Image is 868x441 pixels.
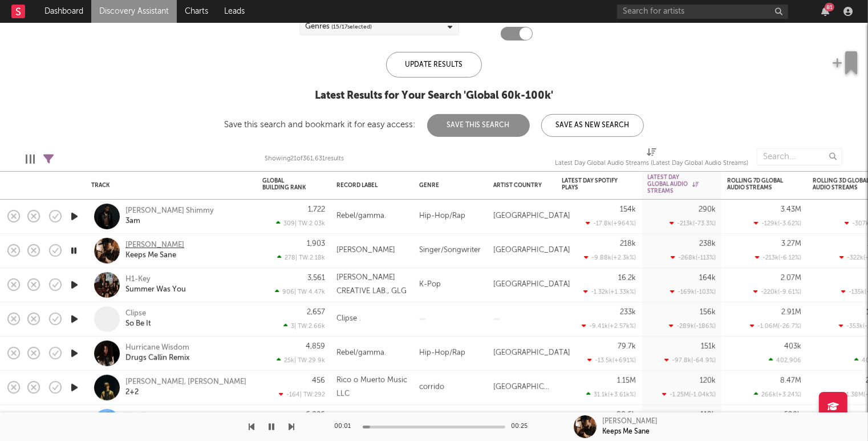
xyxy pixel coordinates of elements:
[125,411,149,422] a: Mon7a
[225,89,644,103] div: Latest Results for Your Search ' Global 60k-100k '
[586,391,636,398] div: 31.1k ( +3.61k % )
[125,250,176,261] a: Keeps Me Sane
[555,157,748,171] div: Latest Day Global Audio Streams (Latest Day Global Audio Streams)
[265,152,344,166] div: Showing 21 of 361,631 results
[306,411,325,419] div: 6,026
[125,206,214,216] a: [PERSON_NAME] Shimmy
[781,206,801,213] div: 3.43M
[306,20,372,34] div: Genres
[541,114,644,137] button: Save As New Search
[769,357,801,364] div: 402,906
[465,13,569,27] label: Exclude Lofi / Instrumental Labels
[125,274,151,285] a: H1-Key
[43,143,54,176] div: Filters(1 filter active)
[562,177,619,191] div: Latest Day Spotify Plays
[670,288,716,296] div: -169k ( -103 % )
[670,220,716,227] div: -213k ( -73.3 % )
[262,322,325,330] div: 3 | TW: 2.66k
[336,271,408,298] div: [PERSON_NAME] CREATIVE LAB., GLG
[584,254,636,261] div: -9.88k ( +2.3k % )
[582,322,636,330] div: -9.41k ( +2.57k % )
[427,114,530,137] button: Save This Search
[511,420,534,434] div: 00:25
[493,278,570,292] div: [GEOGRAPHIC_DATA]
[617,377,636,385] div: 1.15M
[312,377,325,385] div: 456
[262,177,308,191] div: Global Building Rank
[620,240,636,248] div: 218k
[587,357,636,364] div: -13.5k ( +691 % )
[336,182,391,189] div: Record Label
[669,322,716,330] div: -289k ( -186 % )
[262,357,325,364] div: 25k | TW: 29.9k
[699,206,716,213] div: 290k
[754,391,801,398] div: 266k ( +3.24 % )
[125,285,186,295] a: Summer Was You
[336,312,361,326] div: Clipse .
[583,288,636,296] div: -1.32k ( +1.33k % )
[336,346,386,360] div: Rebel/gamma.
[555,143,748,176] div: Latest Day Global Audio Streams (Latest Day Global Audio Streams)
[781,240,801,248] div: 3.27M
[618,343,636,350] div: 79.7k
[755,254,801,261] div: -213k ( -6.12 % )
[332,20,372,34] span: ( 15 / 17 selected)
[125,240,184,250] a: [PERSON_NAME]
[336,209,386,223] div: Rebel/gamma.
[700,377,716,385] div: 120k
[750,322,801,330] div: -1.06M ( -26.7 % )
[784,411,801,419] div: 590k
[753,288,801,296] div: -220k ( -9.61 % )
[225,120,644,129] div: Save this search and bookmark it for easy access:
[91,182,245,189] div: Track
[125,377,246,387] div: [PERSON_NAME], [PERSON_NAME]
[699,274,716,282] div: 164k
[754,220,801,227] div: -129k ( -3.62 % )
[780,377,801,385] div: 8.47M
[125,319,151,329] a: So Be It
[617,5,788,19] input: Search for artists
[493,209,570,223] div: [GEOGRAPHIC_DATA]
[586,220,636,227] div: -17.8k ( +964 % )
[336,244,395,257] div: [PERSON_NAME]
[125,309,146,319] a: Clipse
[125,343,189,353] a: Hurricane Wisdom
[493,381,550,394] div: [GEOGRAPHIC_DATA]
[307,274,325,282] div: 3,561
[664,357,716,364] div: -97.8k ( -64.9 % )
[386,52,482,78] div: Update Results
[781,309,801,316] div: 2.91M
[265,143,344,176] div: Showing 21 of 361,631 results
[413,200,488,234] div: Hip-Hop/Rap
[781,274,801,282] div: 2.07M
[616,411,636,419] div: 80.6k
[125,387,139,398] a: 2+2
[307,240,325,248] div: 1,903
[262,391,325,398] div: -164 | TW: 292
[413,268,488,302] div: K-Pop
[757,148,842,165] input: Search...
[701,343,716,350] div: 151k
[825,3,834,11] div: 81
[821,7,829,16] button: 81
[671,254,716,261] div: -268k ( -113 % )
[647,174,699,195] div: Latest Day Global Audio Streams
[700,411,716,419] div: 119k
[727,177,784,191] div: Rolling 7D Global Audio Streams
[700,309,716,316] div: 156k
[602,416,658,427] div: [PERSON_NAME]
[334,420,357,434] div: 00:01
[125,353,190,363] a: Drugs Callin Remix
[262,288,325,296] div: 906 | TW: 4.47k
[125,216,140,226] a: 3am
